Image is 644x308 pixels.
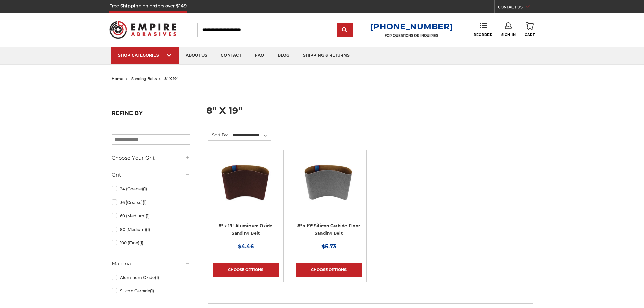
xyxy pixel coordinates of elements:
a: aluminum oxide 8x19 sanding belt [213,155,279,221]
p: FOR QUESTIONS OR INQUIRIES [370,33,453,38]
span: (1) [146,227,150,232]
select: Sort By: [232,130,271,140]
span: (1) [146,213,150,218]
span: (1) [155,275,159,280]
a: 60 (Medium)(1) [112,210,190,222]
span: 8" x 19" [164,76,178,81]
span: (1) [150,288,154,293]
a: 8" x 19" Aluminum Oxide Sanding Belt [219,223,273,236]
span: (1) [139,240,143,245]
a: blog [271,47,296,64]
h5: Material [112,260,190,268]
img: Empire Abrasives [109,17,177,43]
a: home [112,76,123,81]
img: aluminum oxide 8x19 sanding belt [219,155,273,209]
span: Cart [525,33,535,37]
a: 24 (Coarse)(1) [112,183,190,195]
span: (1) [143,186,147,191]
a: about us [179,47,214,64]
a: faq [248,47,271,64]
div: SHOP CATEGORIES [118,53,172,58]
span: Sign In [501,33,516,37]
a: shipping & returns [296,47,356,64]
a: Cart [525,22,535,37]
a: Reorder [474,22,492,37]
a: Aluminum Oxide(1) [112,271,190,283]
a: sanding belts [131,76,157,81]
a: 8" x 19" Silicon Carbide Floor Sanding Belt [297,223,360,236]
a: CONTACT US [498,3,535,13]
a: 80 (Medium)(1) [112,223,190,235]
a: 36 (Coarse)(1) [112,196,190,208]
h5: Choose Your Grit [112,154,190,162]
span: (1) [143,200,147,205]
a: 7-7-8" x 29-1-2 " Silicon Carbide belt for aggressive sanding on concrete and hardwood floors as ... [296,155,361,221]
a: Choose Options [296,263,361,277]
a: contact [214,47,248,64]
a: [PHONE_NUMBER] [370,22,453,31]
span: $5.73 [321,243,336,250]
h1: 8" x 19" [206,106,533,120]
img: 7-7-8" x 29-1-2 " Silicon Carbide belt for aggressive sanding on concrete and hardwood floors as ... [302,155,356,209]
label: Sort By: [208,129,229,140]
span: Reorder [474,33,492,37]
h5: Grit [112,171,190,179]
a: Silicon Carbide(1) [112,285,190,297]
input: Submit [338,23,352,37]
h5: Refine by [112,110,190,120]
a: Choose Options [213,263,279,277]
a: 100 (Fine)(1) [112,237,190,249]
span: $4.46 [238,243,254,250]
